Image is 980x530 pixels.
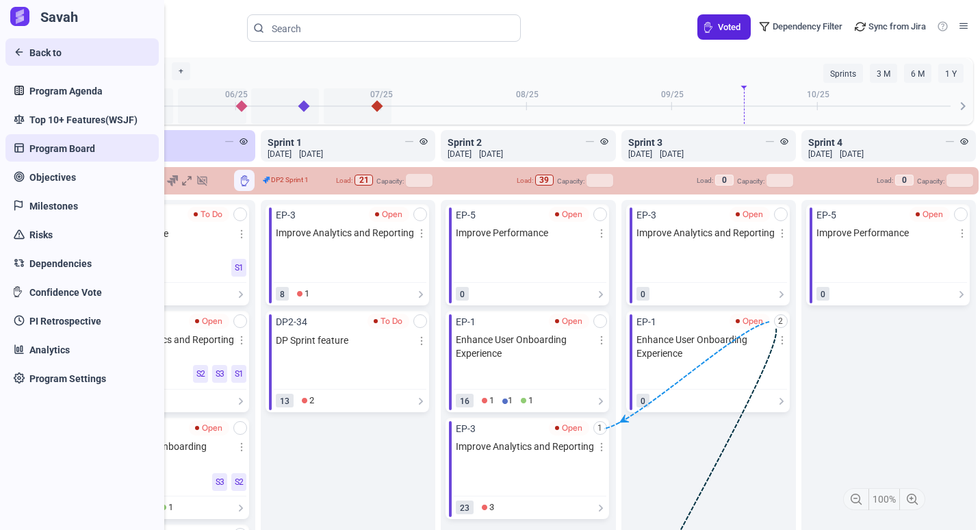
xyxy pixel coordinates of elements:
span: Todo [482,501,494,514]
img: jiraIcon [263,177,270,184]
input: Search [272,21,511,37]
div: Open [376,208,402,220]
div: Open [196,315,222,327]
span: [DATE] [628,148,652,160]
div: 08/25 [516,88,539,101]
span: Child Story Points [816,287,829,301]
div: To Do [367,314,409,329]
span: EP-1 [636,315,656,329]
span: DP Sprint feature [96,227,239,253]
input: Capacity: [586,174,613,187]
div: Open [730,314,770,329]
div: Open [916,208,943,220]
span: Child Story Points [636,394,649,407]
span: Risks [29,228,53,242]
div: Open [556,208,582,220]
span: PI Retrospective [29,314,101,329]
span: help [937,20,949,34]
div: 07/25 [370,88,393,101]
label: Load: [517,177,533,184]
span: Child Story Points [636,287,649,301]
span: Improve Analytics and Reporting [456,440,599,466]
div: S1 [231,259,246,277]
span: hangout_video_off [196,174,208,188]
div: S2 [231,473,246,491]
span: Improve Performance [816,226,959,252]
label: Load: [877,177,893,184]
span: [DATE] [660,148,684,160]
span: EP-3 [456,422,476,436]
div: 06/25 [225,88,248,101]
div: S3 [212,365,227,383]
span: Child Story Points [456,287,469,301]
a: Milestones [5,192,159,219]
span: EP-5 [456,208,476,222]
span: 100% [868,489,900,510]
span: Improve Analytics and Reporting [96,333,239,359]
span: Milestones [82,58,528,84]
div: Open [369,207,409,222]
span: Todo [297,287,309,301]
span: EP-3 [636,208,656,222]
div: To Do [188,207,229,222]
input: Capacity: [406,174,433,187]
a: Sync from Jira [848,13,931,40]
a: Dependencies [5,249,159,277]
div: S2 [193,365,208,383]
div: Jul 2025 [309,88,454,101]
span: Sprint 1 [268,137,302,148]
span: DP2 Sprint 1 [271,173,309,188]
span: [DATE] [840,148,864,160]
a: PI Retrospective [5,307,159,334]
a: Program Board [5,134,159,162]
div: Sept 2025 [600,88,745,101]
span: Enhance User Onboarding Experience [456,333,599,360]
div: Jun 2025 [164,88,309,101]
span: EP-3 [276,208,296,222]
a: Analytics [5,336,159,363]
iframe: Chat Widget [912,464,980,530]
span: Dependencies [778,315,783,329]
span: EP-1 [456,315,476,329]
label: Load: [697,177,713,184]
span: Top 10+ Features(WSJF) [29,113,138,127]
span: Program Agenda [29,84,103,99]
span: Dependencies [597,422,602,436]
span: [DATE] [479,148,503,160]
a: Confidence Vote [5,278,159,305]
span: Analytics [29,343,70,357]
div: Open [730,207,770,222]
label: Capacity: [557,177,584,185]
span: [DATE] [268,148,292,160]
span: Enhance User Onboarding Experience [96,440,239,467]
label: + [172,62,190,80]
div: Open [549,420,589,436]
input: Capacity: [766,174,793,187]
span: 21 [354,175,373,186]
a: Voted [697,14,751,40]
span: DP2-34 [276,315,307,329]
span: Todo [482,394,494,407]
div: 09/25 [661,88,684,101]
a: Risks [5,220,159,248]
span: [DATE] [808,148,832,160]
a: Program Agenda [5,77,159,104]
span: arrow_drop_up [736,80,751,94]
a: Back to [5,38,159,66]
span: Program Board [29,142,95,156]
div: Oct 2025 [745,88,890,101]
span: Todo [302,394,314,407]
div: Open [549,207,589,222]
a: Savah [8,5,162,27]
input: Capacity: [946,174,973,187]
div: Open [189,420,229,436]
span: 0 [895,175,914,186]
span: Enhance User Onboarding Experience [636,333,779,360]
div: Open [556,315,582,327]
button: 3 M [870,64,897,83]
span: Confidence Vote [29,286,102,300]
a: Dependency Filter [752,13,848,40]
label: Load: [336,177,352,184]
span: Savah [40,7,78,27]
span: Done [161,501,173,514]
